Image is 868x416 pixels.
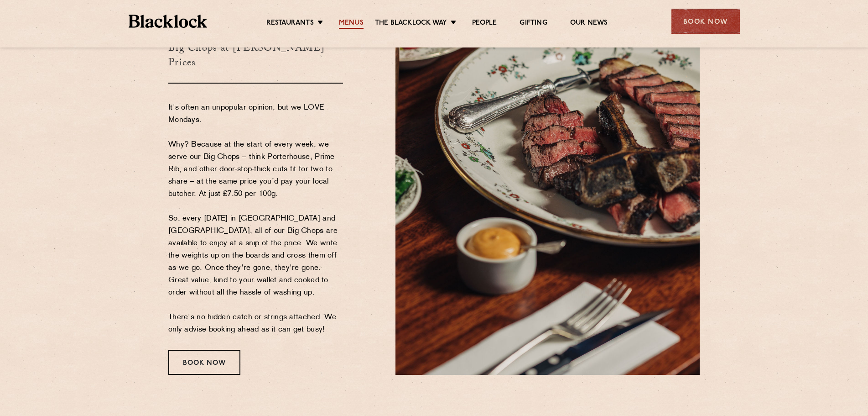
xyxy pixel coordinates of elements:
[168,350,240,375] div: Book Now
[266,19,314,29] a: Restaurants
[472,19,497,29] a: People
[168,27,343,84] h3: Big Chops at [PERSON_NAME] Prices
[671,9,740,34] div: Book Now
[168,102,343,336] p: It's often an unpopular opinion, but we LOVE Mondays. Why? Because at the start of every week, we...
[570,19,608,29] a: Our News
[375,19,447,29] a: The Blacklock Way
[129,15,208,28] img: BL_Textured_Logo-footer-cropped.svg
[520,19,547,29] a: Gifting
[339,19,364,29] a: Menus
